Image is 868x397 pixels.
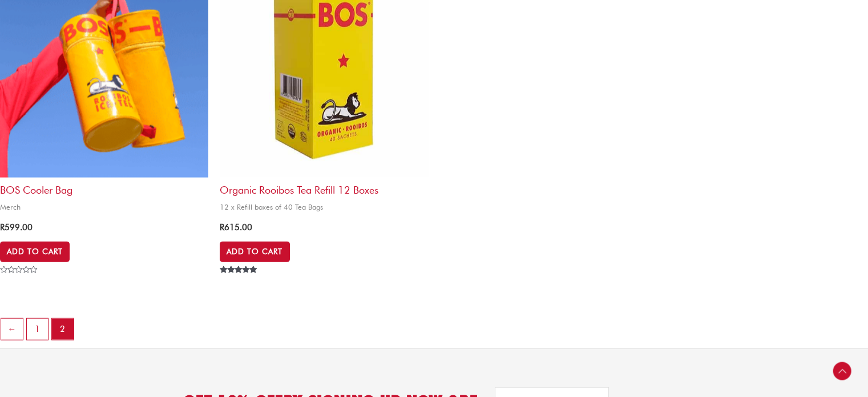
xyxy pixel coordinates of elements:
a: Page 1 [27,319,49,340]
span: 12 x Refill boxes of 40 Tea Bags [220,202,428,212]
bdi: 615.00 [220,222,252,232]
span: Rated out of 5 [220,266,259,299]
a: ← [1,319,23,340]
a: Add to cart: “Organic Rooibos Tea Refill 12 boxes” [220,242,289,262]
span: Page 2 [52,319,74,340]
h2: Organic Rooibos Tea Refill 12 boxes [220,178,428,197]
span: R [220,222,224,232]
